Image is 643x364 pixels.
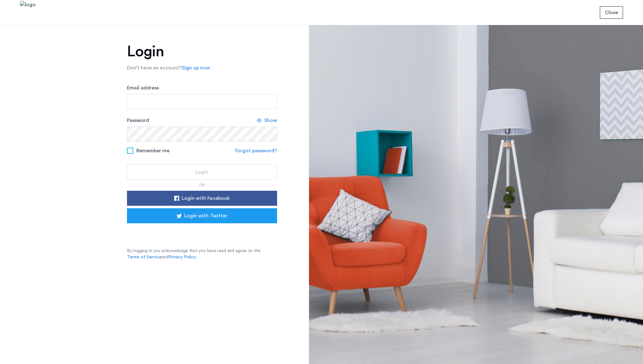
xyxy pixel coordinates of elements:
span: Login [195,168,208,176]
a: Terms of Service [127,254,161,260]
a: Sign up now [182,64,210,72]
span: Login with Facebook [182,195,230,202]
span: Remember me [136,147,170,154]
span: Close [605,9,618,16]
span: Login with Twitter [184,212,227,220]
span: Show [264,117,277,124]
h1: Login [127,44,277,59]
button: button [127,208,277,223]
p: By logging in you acknowledge that you have read and agree to the and . [127,248,277,260]
img: logo [20,1,36,24]
a: Privacy Policy [168,254,196,260]
span: Don’t have an account? [127,65,182,70]
button: button [600,6,623,19]
a: Forgot password? [235,147,277,154]
label: Password [127,117,149,124]
button: button [127,164,277,179]
label: Email address [127,84,159,92]
span: or [199,183,205,187]
button: button [127,191,277,206]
